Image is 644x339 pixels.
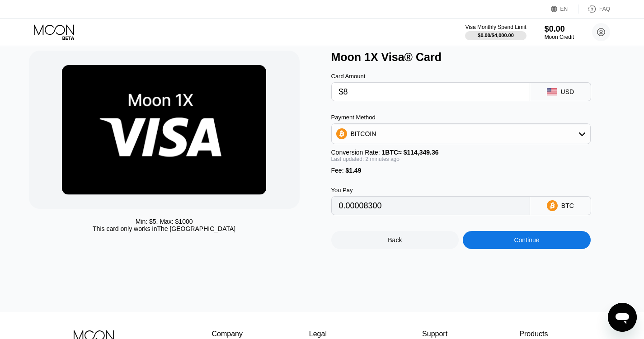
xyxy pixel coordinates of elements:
[465,24,526,40] div: Visa Monthly Spend Limit$0.00/$4,000.00
[331,156,591,162] div: Last updated: 2 minutes ago
[560,6,568,12] div: EN
[545,24,574,40] div: $0.00Moon Credit
[561,88,574,95] div: USD
[514,236,539,244] div: Continue
[331,73,530,80] div: Card Amount
[608,303,637,332] iframe: Button to launch messaging window
[331,167,591,174] div: Fee :
[331,187,530,193] div: You Pay
[351,130,376,137] div: BITCOIN
[463,231,591,249] div: Continue
[519,330,548,338] div: Products
[331,51,625,64] div: Moon 1X Visa® Card
[309,330,356,338] div: Legal
[331,114,591,121] div: Payment Method
[388,236,402,244] div: Back
[551,5,578,14] div: EN
[578,5,610,14] div: FAQ
[332,125,590,143] div: BITCOIN
[345,167,361,174] span: $1.49
[331,149,591,156] div: Conversion Rate:
[93,225,235,232] div: This card only works in The [GEOGRAPHIC_DATA]
[331,231,459,249] div: Back
[599,6,610,12] div: FAQ
[465,24,526,30] div: Visa Monthly Spend Limit
[478,33,514,38] div: $0.00 / $4,000.00
[422,330,453,338] div: Support
[545,24,574,34] div: $0.00
[561,202,574,209] div: BTC
[212,330,243,338] div: Company
[136,218,193,225] div: Min: $ 5 , Max: $ 1000
[545,34,574,40] div: Moon Credit
[339,83,522,101] input: $0.00
[382,149,439,156] span: 1 BTC ≈ $114,349.36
